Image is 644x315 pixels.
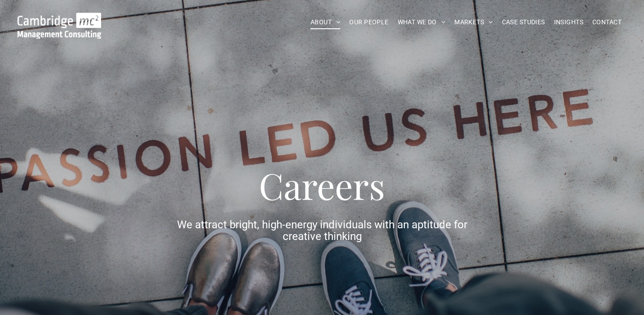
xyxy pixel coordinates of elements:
[306,15,345,29] a: ABOUT
[450,15,497,29] a: MARKETS
[497,15,550,29] a: CASE STUDIES
[177,218,467,243] span: We attract bright, high-energy individuals with an aptitude for creative thinking
[588,15,626,29] a: CONTACT
[259,161,385,209] span: Careers
[550,15,588,29] a: INSIGHTS
[18,14,101,23] a: Your Business Transformed | Cambridge Management Consulting
[345,15,393,29] a: OUR PEOPLE
[18,13,101,39] img: Go to Homepage
[393,15,450,29] a: WHAT WE DO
